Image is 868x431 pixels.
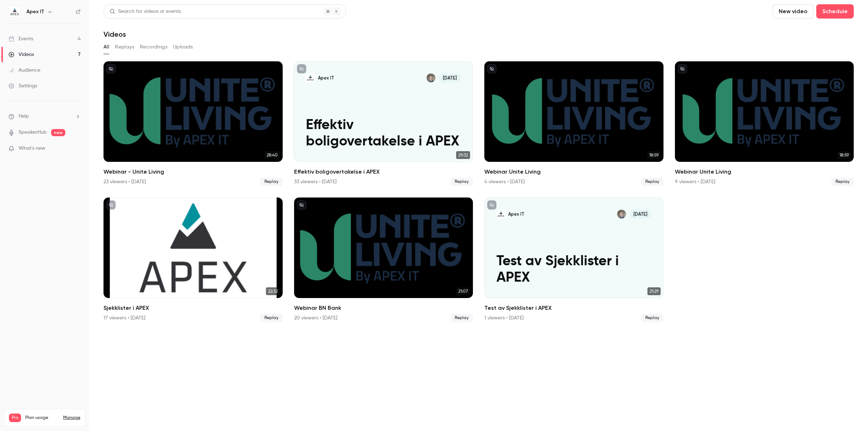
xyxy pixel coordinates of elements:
div: 20 viewers • [DATE] [294,314,337,322]
li: Test av Sjekklister i APEX [484,197,663,322]
h1: Videos [104,30,126,39]
button: Recordings [140,41,167,53]
div: Settings [9,82,37,89]
span: Help [19,113,29,120]
button: unpublished [106,200,116,210]
button: unpublished [297,200,306,210]
div: 9 viewers • [DATE] [675,178,715,185]
button: Schedule [816,4,854,19]
li: Webinar Unite Living [484,61,663,186]
ul: Videos [104,61,854,322]
span: Pro [9,414,21,422]
section: Videos [104,4,854,427]
span: [DATE] [439,73,461,82]
span: new [51,129,65,136]
span: 22:32 [266,287,280,295]
a: 18:59Webinar Unite Living9 viewers • [DATE]Replay [675,61,854,186]
button: unpublished [487,200,496,210]
span: Replay [641,314,663,322]
h2: Sjekklister i APEX [104,304,283,312]
li: Webinar Unite Living [675,61,854,186]
button: unpublished [678,64,687,73]
a: 22:32Sjekklister i APEX17 viewers • [DATE]Replay [104,197,283,322]
div: Events [9,35,33,42]
h2: Effektiv boligovertakelse i APEX [294,168,473,176]
span: Replay [641,178,663,186]
h2: Webinar Unite Living [675,168,854,176]
li: Effektiv boligovertakelse i APEX [294,61,473,186]
div: 23 viewers • [DATE] [104,178,146,185]
img: Apex IT [9,6,20,17]
div: 33 viewers • [DATE] [294,178,337,185]
div: 4 viewers • [DATE] [484,178,525,185]
span: Replay [260,314,283,322]
div: Audience [9,67,40,74]
p: Test av Sjekklister i APEX [496,253,651,286]
span: [DATE] [630,210,651,219]
h2: Webinar BN Bank [294,304,473,312]
h2: Test av Sjekklister i APEX [484,304,663,312]
a: 21:07Webinar BN Bank20 viewers • [DATE]Replay [294,197,473,322]
img: Ståle Bjørgvik [427,73,435,82]
h2: Webinar - Unite Living [104,168,283,176]
span: Replay [260,178,283,186]
button: Replays [115,41,134,53]
button: All [104,41,109,53]
span: 18:59 [647,151,661,159]
button: unpublished [106,64,116,73]
a: Test av Sjekklister i APEXApex ITStåle Bjørgvik[DATE]Test av Sjekklister i APEX21:29Test av Sjekk... [484,197,663,322]
a: SpeakerHub [19,129,47,136]
span: 21:07 [456,287,470,295]
a: 28:40Webinar - Unite Living23 viewers • [DATE]Replay [104,61,283,186]
span: What's new [19,145,45,152]
span: 18:59 [837,151,851,159]
img: Effektiv boligovertakelse i APEX [306,73,315,82]
li: Sjekklister i APEX [104,197,283,322]
a: Effektiv boligovertakelse i APEXApex ITStåle Bjørgvik[DATE]Effektiv boligovertakelse i APEX29:32E... [294,61,473,186]
div: 1 viewers • [DATE] [484,314,524,322]
a: 18:59Webinar Unite Living4 viewers • [DATE]Replay [484,61,663,186]
span: Plan usage [25,415,59,421]
p: Apex IT [318,75,334,81]
div: Videos [9,51,34,58]
img: Test av Sjekklister i APEX [496,210,505,219]
span: 29:32 [456,151,470,159]
h2: Webinar Unite Living [484,168,663,176]
h6: Apex IT [26,8,44,15]
span: 21:29 [647,287,661,295]
li: Webinar - Unite Living [104,61,283,186]
span: 28:40 [264,151,280,159]
li: help-dropdown-opener [9,113,81,120]
button: unpublished [297,64,306,73]
a: Manage [63,415,80,421]
div: Search for videos or events [110,8,181,15]
span: Replay [450,314,473,322]
img: Ståle Bjørgvik [617,210,626,219]
button: New video [773,4,813,19]
p: Apex IT [508,211,524,217]
button: unpublished [487,64,496,73]
li: Webinar BN Bank [294,197,473,322]
div: 17 viewers • [DATE] [104,314,145,322]
p: Effektiv boligovertakelse i APEX [306,117,461,150]
span: Replay [450,178,473,186]
span: Replay [831,178,854,186]
button: Uploads [173,41,193,53]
